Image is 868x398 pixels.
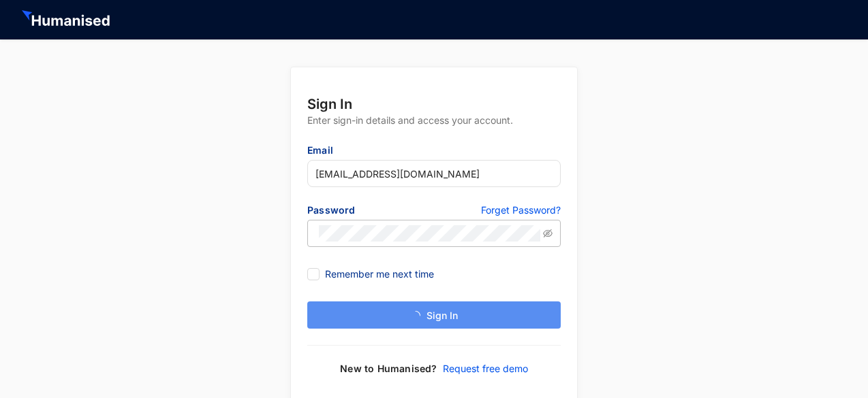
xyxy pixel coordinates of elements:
p: Enter sign-in details and access your account. [307,114,561,144]
p: New to Humanised? [340,362,437,376]
span: loading [409,310,422,322]
span: eye-invisible [543,229,553,238]
span: Sign In [427,309,458,322]
p: Sign In [307,95,561,114]
a: Forget Password? [481,203,561,220]
input: Enter your email [307,160,561,187]
p: Password [307,203,434,220]
button: Sign In [307,301,561,329]
a: Request free demo [437,362,528,376]
img: HeaderHumanisedNameIcon.51e74e20af0cdc04d39a069d6394d6d9.svg [22,10,112,29]
p: Email [307,144,561,160]
span: Remember me next time [320,267,439,282]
